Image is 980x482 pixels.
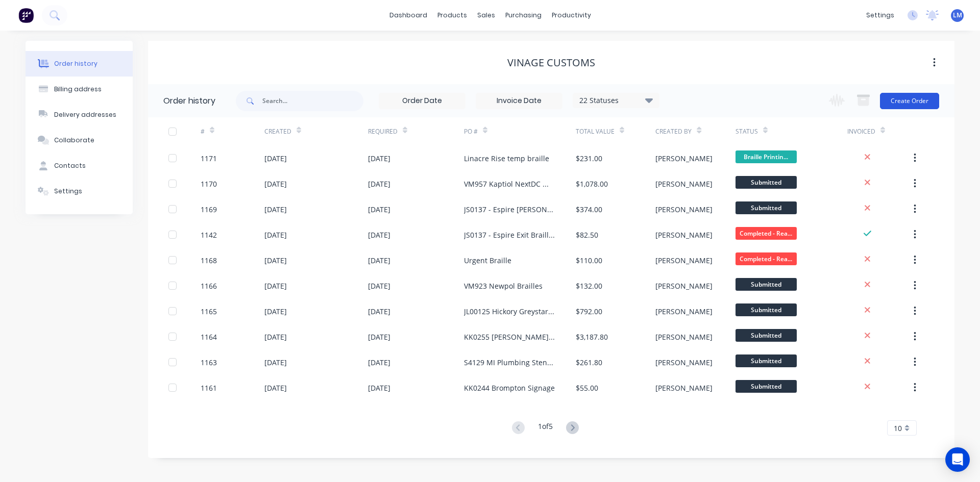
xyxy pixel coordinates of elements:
div: Urgent Braille [464,255,511,266]
div: [DATE] [264,332,287,342]
div: KK0244 Brompton Signage [464,383,555,393]
div: VM957 Kaptiol NextDC M3 - ID13Bw [464,179,555,189]
div: Total Value [576,117,655,145]
div: S4129 MI Plumbing Stencils [464,357,555,368]
div: $55.00 [576,383,598,393]
input: Order Date [379,93,465,109]
a: dashboard [384,8,432,23]
div: 22 Statuses [573,95,659,106]
div: Contacts [54,161,86,170]
span: Submitted [736,303,797,316]
div: products [432,8,472,23]
div: [PERSON_NAME] [655,332,713,342]
div: [DATE] [368,255,390,266]
div: [DATE] [368,204,390,215]
div: [PERSON_NAME] [655,357,713,368]
div: 1164 [201,332,217,342]
div: Delivery addresses [54,110,116,119]
div: Collaborate [54,136,94,145]
div: Required [368,117,464,145]
div: Created By [655,117,735,145]
button: Create Order [880,93,939,109]
div: 1165 [201,306,217,317]
div: [DATE] [264,383,287,393]
div: 1171 [201,153,217,164]
div: [PERSON_NAME] [655,281,713,291]
div: [DATE] [264,179,287,189]
div: productivity [547,8,596,23]
div: PO # [464,127,478,136]
div: # [201,127,205,136]
div: Open Intercom Messenger [945,447,970,472]
span: Braille Printin... [736,150,797,163]
button: Billing address [26,77,133,102]
div: [DATE] [264,255,287,266]
div: [DATE] [264,204,287,215]
div: $3,187.80 [576,332,608,342]
div: Invoiced [847,127,875,136]
div: JS0137 - Espire Exit Brailles [464,230,555,240]
span: Submitted [736,354,797,367]
span: Submitted [736,201,797,214]
div: 1169 [201,204,217,215]
div: $231.00 [576,153,602,164]
div: [DATE] [264,306,287,317]
div: [DATE] [368,332,390,342]
div: [PERSON_NAME] [655,153,713,164]
div: Status [736,127,758,136]
div: $110.00 [576,255,602,266]
div: [PERSON_NAME] [655,230,713,240]
img: Factory [18,8,34,23]
div: 1170 [201,179,217,189]
span: Completed - Rea... [736,252,797,265]
div: 1 of 5 [538,421,553,436]
button: Contacts [26,153,133,179]
div: $1,078.00 [576,179,608,189]
div: $82.50 [576,230,598,240]
div: [DATE] [264,153,287,164]
div: $374.00 [576,204,602,215]
div: sales [472,8,500,23]
div: [DATE] [264,230,287,240]
div: JL00125 Hickory Greystar - Level Directory [464,306,555,317]
div: PO # [464,117,576,145]
div: [PERSON_NAME] [655,179,713,189]
div: Invoiced [847,117,911,145]
input: Invoice Date [476,93,562,109]
div: KK0255 [PERSON_NAME] Panels [464,332,555,342]
div: [DATE] [264,281,287,291]
div: [DATE] [368,281,390,291]
button: Delivery addresses [26,102,133,128]
span: LM [953,11,962,20]
div: Order history [163,95,215,107]
div: 1161 [201,383,217,393]
div: JS0137 - Espire [PERSON_NAME] and [PERSON_NAME] [464,204,555,215]
div: Required [368,127,398,136]
div: $261.80 [576,357,602,368]
span: Submitted [736,176,797,189]
div: 1163 [201,357,217,368]
div: [DATE] [368,357,390,368]
div: 1168 [201,255,217,266]
div: $792.00 [576,306,602,317]
div: Created [264,117,368,145]
button: Collaborate [26,128,133,153]
div: [PERSON_NAME] [655,306,713,317]
div: 1142 [201,230,217,240]
div: [DATE] [368,383,390,393]
button: Order history [26,51,133,77]
div: Created By [655,127,692,136]
div: VM923 Newpol Brailles [464,281,543,291]
div: [DATE] [368,153,390,164]
span: Completed - Rea... [736,227,797,240]
div: Linacre Rise temp braille [464,153,549,164]
button: Settings [26,179,133,204]
div: purchasing [500,8,547,23]
div: Status [736,117,847,145]
div: [PERSON_NAME] [655,204,713,215]
input: Search... [262,91,363,111]
div: Vinage Customs [507,57,595,69]
div: [DATE] [368,306,390,317]
div: [DATE] [264,357,287,368]
span: Submitted [736,380,797,393]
